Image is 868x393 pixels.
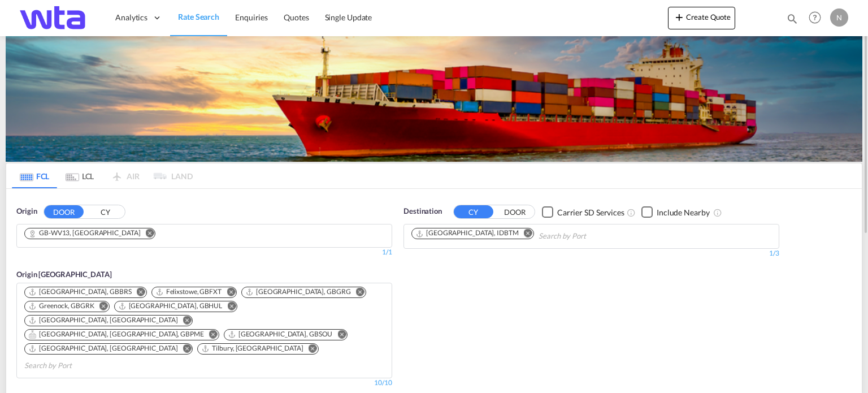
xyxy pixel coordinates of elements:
img: bf843820205c11f09835497521dffd49.png [17,5,93,31]
span: Rate Search [178,12,219,21]
md-tab-item: LCL [57,163,102,188]
md-checkbox: Checkbox No Ink [641,206,710,218]
span: Origin [GEOGRAPHIC_DATA] [16,270,112,279]
button: Remove [301,344,318,355]
md-tab-item: FCL [12,163,57,188]
md-chips-wrap: Chips container. Use arrow keys to select chips. [23,283,386,375]
div: icon-magnify [786,12,798,29]
div: Include Nearby [657,207,710,218]
div: London Gateway Port, GBLGP [28,316,177,325]
div: GB-WV13, Wolverhampton [28,228,140,238]
md-icon: Unchecked: Ignores neighbouring ports when fetching rates.Checked : Includes neighbouring ports w... [713,208,722,217]
div: Press delete to remove this chip. [155,287,224,297]
span: Enquiries [235,12,268,22]
div: Press delete to remove this chip. [228,330,335,339]
button: DOOR [44,205,84,218]
div: Southampton, GBSOU [228,330,333,339]
span: Help [805,8,824,27]
md-chips-wrap: Chips container. Use arrow keys to select chips. [23,224,164,244]
md-pagination-wrapper: Use the left and right arrow keys to navigate between tabs [12,163,193,188]
div: Carrier SD Services [557,207,624,218]
div: 1/3 [403,249,779,258]
div: Press delete to remove this chip. [118,301,225,311]
span: Origin [16,206,37,217]
div: Press delete to remove this chip. [415,228,521,238]
img: LCL+%26+FCL+BACKGROUND.png [6,36,862,162]
div: 10/10 [374,378,392,388]
button: Remove [219,287,236,299]
div: Press delete to remove this chip. [28,228,142,238]
button: Remove [220,301,237,313]
span: Quotes [284,12,309,22]
button: Remove [175,344,192,355]
input: Search by Port [24,357,132,375]
button: Remove [138,228,155,240]
div: Greenock, GBGRK [28,301,94,311]
button: icon-plus 400-fgCreate Quote [668,7,735,29]
button: Remove [92,301,109,313]
div: Thamesport, GBTHP [28,344,177,353]
div: Press delete to remove this chip. [245,287,353,297]
md-icon: icon-magnify [786,12,798,25]
span: Analytics [115,12,147,23]
div: N [830,8,848,27]
div: Grangemouth, GBGRG [245,287,351,297]
div: Portsmouth, HAM, GBPME [28,330,204,339]
button: Remove [129,287,146,299]
div: Bristol, GBBRS [28,287,132,297]
div: Press delete to remove this chip. [28,344,180,353]
md-checkbox: Checkbox No Ink [542,206,624,218]
div: 1/1 [16,248,392,257]
span: Single Update [325,12,372,22]
div: Press delete to remove this chip. [201,344,305,353]
div: Tilbury, GBTIL [201,344,303,353]
button: Remove [349,287,366,299]
button: CY [454,205,493,218]
div: Help [805,8,830,28]
div: Batam Island, IDBTM [415,228,519,238]
div: Hull, GBHUL [118,301,223,311]
button: Remove [175,316,192,327]
button: Remove [517,228,533,240]
div: Press delete to remove this chip. [28,316,180,325]
md-icon: icon-plus 400-fg [672,10,686,24]
div: Press delete to remove this chip. [28,330,206,339]
div: Felixstowe, GBFXT [155,287,222,297]
button: CY [85,206,125,219]
button: Remove [330,330,347,341]
md-icon: Unchecked: Search for CY (Container Yard) services for all selected carriers.Checked : Search for... [627,208,636,217]
md-chips-wrap: Chips container. Use arrow keys to select chips. [410,224,650,245]
button: Remove [202,330,219,341]
button: DOOR [495,206,535,219]
input: Chips input. [539,227,646,245]
div: Press delete to remove this chip. [28,287,134,297]
span: Destination [403,206,442,217]
div: Press delete to remove this chip. [28,301,97,311]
